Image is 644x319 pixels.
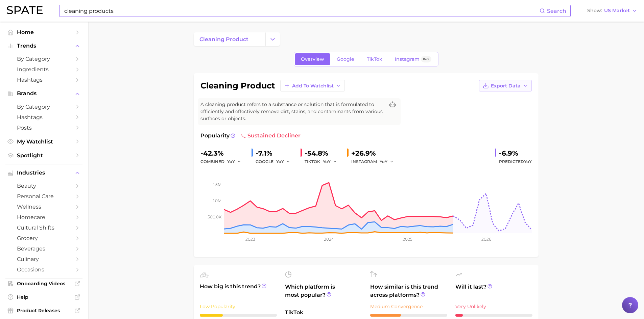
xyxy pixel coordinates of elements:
[17,256,71,262] span: culinary
[199,36,248,43] span: cleaning product
[194,32,265,46] a: cleaning product
[5,243,82,254] a: beverages
[305,148,342,159] div: -54.8%
[455,314,532,317] div: 1 / 10
[587,9,602,12] span: Show
[17,214,71,220] span: homecare
[370,283,447,299] span: How similar is this trend across platforms?
[351,158,399,166] div: INSTAGRAM
[455,283,532,299] span: Will it last?
[395,56,420,62] span: Instagram
[256,148,295,159] div: -7.1%
[200,132,230,140] span: Popularity
[491,83,521,89] span: Export Data
[5,150,82,161] a: Spotlight
[245,237,255,242] tspan: 2023
[17,193,71,200] span: personal care
[5,41,82,51] button: Trends
[479,80,532,91] button: Export Data
[370,302,447,311] div: Medium Convergence
[200,302,277,311] div: Low Popularity
[17,77,71,83] span: Hashtags
[5,75,82,85] a: Hashtags
[5,264,82,275] a: occasions
[17,56,71,62] span: by Category
[5,292,82,302] a: Help
[241,133,246,138] img: sustained decliner
[17,90,71,97] span: Brands
[200,158,246,166] div: combined
[17,245,71,252] span: beverages
[17,43,71,49] span: Trends
[17,224,71,231] span: cultural shifts
[200,148,246,159] div: -42.3%
[389,53,437,65] a: InstagramBeta
[17,235,71,241] span: grocery
[481,237,491,242] tspan: 2026
[276,159,284,164] span: YoY
[200,101,384,122] span: A cleaning product refers to a substance or solution that is formulated to efficiently and effect...
[295,53,330,65] a: Overview
[361,53,388,65] a: TikTok
[351,148,399,159] div: +26.9%
[17,138,71,145] span: My Watchlist
[17,125,71,131] span: Posts
[5,278,82,289] a: Onboarding Videos
[17,308,71,314] span: Product Releases
[241,132,301,140] span: sustained decliner
[17,29,71,35] span: Home
[370,314,447,317] div: 4 / 10
[285,283,362,305] span: Which platform is most popular?
[547,8,566,14] span: Search
[5,64,82,75] a: Ingredients
[305,158,342,166] div: TIKTOK
[380,159,387,164] span: YoY
[292,83,334,89] span: Add to Watchlist
[604,9,630,12] span: US Market
[285,309,362,317] span: TikTok
[17,104,71,110] span: by Category
[17,114,71,121] span: Hashtags
[5,27,82,37] a: Home
[5,233,82,243] a: grocery
[586,6,639,15] button: ShowUS Market
[17,266,71,273] span: occasions
[200,82,275,90] h1: cleaning product
[5,123,82,133] a: Posts
[5,88,82,99] button: Brands
[7,6,43,14] img: SPATE
[5,102,82,112] a: by Category
[5,181,82,191] a: beauty
[200,314,277,317] div: 3 / 10
[5,191,82,202] a: personal care
[17,183,71,189] span: beauty
[380,158,394,166] button: YoY
[64,5,540,17] input: Search here for a brand, industry, or ingredient
[499,158,532,166] span: Predicted
[17,204,71,210] span: wellness
[227,159,235,164] span: YoY
[17,152,71,159] span: Spotlight
[499,148,532,159] div: -6.9%
[17,281,71,287] span: Onboarding Videos
[337,56,354,62] span: Google
[423,56,429,62] span: Beta
[200,283,277,299] span: How big is this trend?
[331,53,360,65] a: Google
[5,168,82,178] button: Industries
[5,112,82,123] a: Hashtags
[5,212,82,222] a: homecare
[5,254,82,264] a: culinary
[324,237,334,242] tspan: 2024
[367,56,382,62] span: TikTok
[227,158,242,166] button: YoY
[5,54,82,64] a: by Category
[265,32,280,46] button: Change Category
[17,66,71,73] span: Ingredients
[17,170,71,176] span: Industries
[524,159,532,164] span: YoY
[280,80,345,91] button: Add to Watchlist
[256,158,295,166] div: GOOGLE
[17,294,71,300] span: Help
[5,222,82,233] a: cultural shifts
